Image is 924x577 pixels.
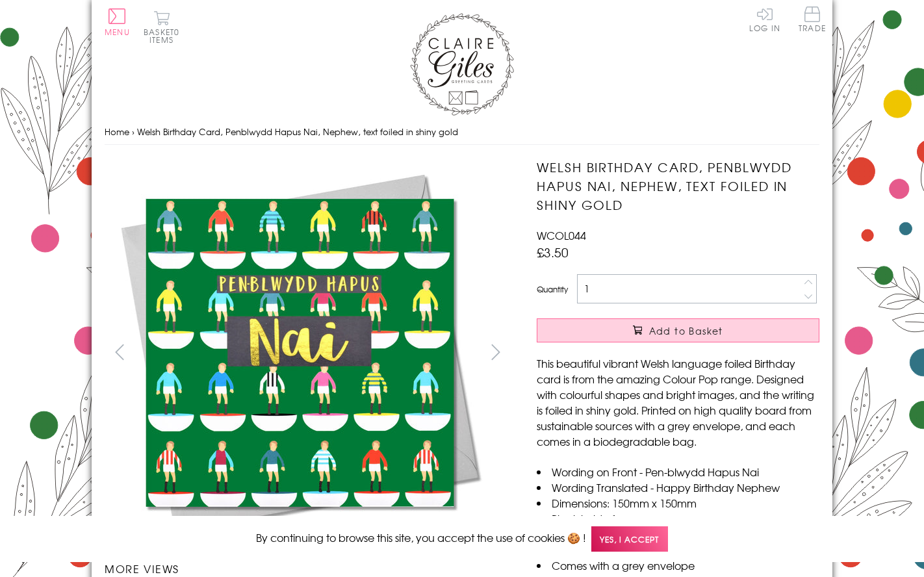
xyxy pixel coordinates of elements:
nav: breadcrumbs [105,119,819,146]
span: 0 items [149,26,179,45]
li: Wording on Front - Pen-blwydd Hapus Nai [537,464,819,480]
h1: Welsh Birthday Card, Penblwydd Hapus Nai, Nephew, text foiled in shiny gold [537,158,819,214]
img: Welsh Birthday Card, Penblwydd Hapus Nai, Nephew, text foiled in shiny gold [511,158,901,548]
button: next [481,337,511,366]
a: Trade [799,6,826,34]
h3: More views [105,561,511,576]
button: Basket0 items [144,10,179,44]
li: Comes with a grey envelope [537,558,819,573]
button: prev [105,337,134,366]
span: › [132,125,135,138]
button: Add to Basket [537,318,819,342]
span: Yes, I accept [591,526,668,552]
a: Log In [749,6,780,32]
span: WCOL044 [537,227,586,243]
img: Claire Giles Greetings Cards [410,13,514,116]
li: Dimensions: 150mm x 150mm [537,495,819,511]
p: This beautiful vibrant Welsh language foiled Birthday card is from the amazing Colour Pop range. ... [537,355,819,449]
a: Home [105,125,129,138]
span: Welsh Birthday Card, Penblwydd Hapus Nai, Nephew, text foiled in shiny gold [137,125,458,138]
span: Trade [799,6,826,32]
span: Menu [105,26,130,38]
label: Quantity [537,283,568,295]
span: Add to Basket [649,324,723,337]
span: £3.50 [537,243,569,261]
button: Menu [105,8,130,36]
li: Wording Translated - Happy Birthday Nephew [537,480,819,495]
li: Blank inside for your own message [537,511,819,526]
img: Welsh Birthday Card, Penblwydd Hapus Nai, Nephew, text foiled in shiny gold [105,158,494,548]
